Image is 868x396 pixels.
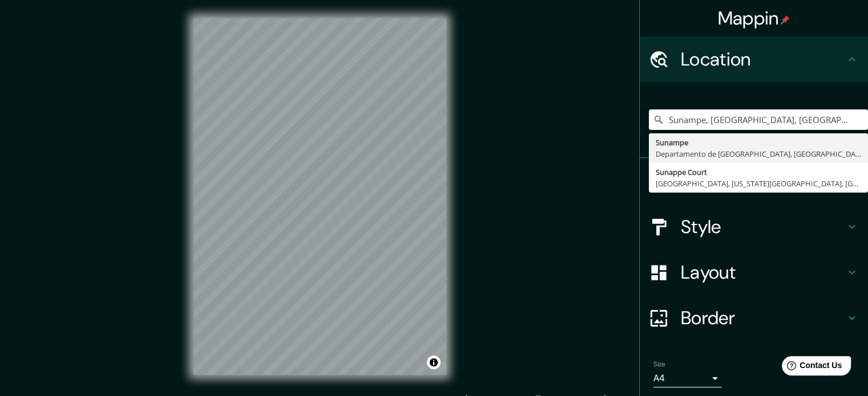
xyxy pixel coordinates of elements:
[656,166,861,178] div: Sunappe Court
[681,48,845,71] h4: Location
[681,215,845,238] h4: Style
[640,204,868,250] div: Style
[681,261,845,284] h4: Layout
[193,18,446,375] canvas: Map
[656,148,861,160] div: Departamento de [GEOGRAPHIC_DATA], [GEOGRAPHIC_DATA]
[427,356,441,369] button: Toggle attribution
[640,250,868,295] div: Layout
[653,360,665,369] label: Size
[681,170,845,193] h4: Pins
[781,15,790,25] img: pin-icon.png
[656,178,861,189] div: [GEOGRAPHIC_DATA], [US_STATE][GEOGRAPHIC_DATA], [GEOGRAPHIC_DATA]
[653,369,722,387] div: A4
[640,295,868,341] div: Border
[656,137,861,148] div: Sunampe
[766,352,855,383] iframe: Help widget launcher
[640,158,868,204] div: Pins
[681,307,845,329] h4: Border
[718,7,790,30] h4: Mappin
[640,36,868,82] div: Location
[649,109,868,130] input: Pick your city or area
